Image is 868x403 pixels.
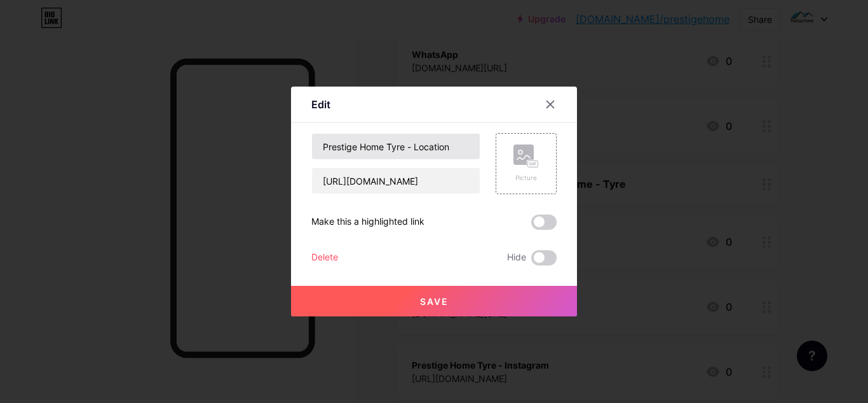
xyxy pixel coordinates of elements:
[311,97,330,112] div: Edit
[311,250,338,265] div: Delete
[312,168,480,194] input: URL
[513,173,539,183] div: Picture
[312,134,480,159] input: Title
[420,296,449,307] span: Save
[291,286,577,316] button: Save
[311,215,424,230] div: Make this a highlighted link
[507,250,526,265] span: Hide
